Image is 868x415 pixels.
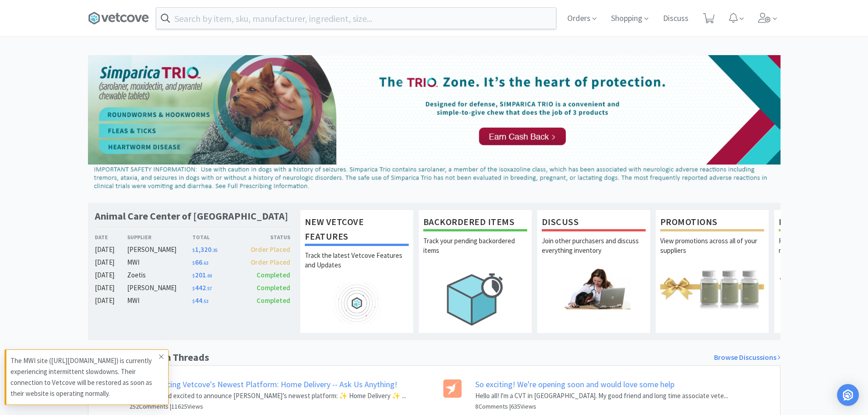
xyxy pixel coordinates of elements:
[127,270,192,281] div: Zoetis
[475,401,728,411] h6: 8 Comments | 635 Views
[423,236,527,268] p: Track your pending backordered items
[95,295,291,306] a: [DATE]MWI$44.53Completed
[660,236,764,268] p: View promotions across all of your suppliers
[192,286,195,292] span: $
[88,55,781,194] img: d2d77c193a314c21b65cb967bbf24cd3_44.png
[655,210,769,333] a: PromotionsView promotions across all of your suppliers
[129,379,397,389] a: 🎉 Announcing Vetcove's Newest Platform: Home Delivery -- Ask Us Anything!
[305,251,409,282] p: Track the latest Vetcove Features and Updates
[660,268,764,309] img: hero_promotions.png
[257,283,290,292] span: Completed
[305,282,409,324] img: hero_feature_roadmap.png
[192,245,217,254] span: 1,320
[95,257,128,268] div: [DATE]
[10,355,159,399] p: The MWI site ([URL][DOMAIN_NAME]) is currently experiencing intermittent slowdowns. Their connect...
[95,282,291,293] a: [DATE][PERSON_NAME]$442.57Completed
[423,215,527,231] h1: Backordered Items
[192,260,195,266] span: $
[192,296,208,305] span: 44
[660,215,764,231] h1: Promotions
[206,273,212,279] span: . 00
[202,298,208,304] span: . 53
[127,257,192,268] div: MWI
[542,268,646,309] img: hero_discuss.png
[659,15,692,23] a: Discuss
[192,283,212,292] span: 442
[714,352,781,364] a: Browse Discussions
[251,245,290,254] span: Order Placed
[192,258,208,266] span: 66
[206,286,212,292] span: . 57
[241,233,291,241] div: Status
[192,273,195,279] span: $
[95,244,128,255] div: [DATE]
[95,282,128,293] div: [DATE]
[129,401,406,411] h6: 252 Comments | 11625 Views
[475,390,728,401] p: Hello all! I'm a CVT in [GEOGRAPHIC_DATA]. My good friend and long time associate vete...
[251,258,290,266] span: Order Placed
[542,215,646,231] h1: Discuss
[95,270,291,281] a: [DATE]Zoetis$201.00Completed
[95,257,291,268] a: [DATE]MWI$66.63Order Placed
[257,296,290,305] span: Completed
[423,268,527,330] img: hero_backorders.png
[95,295,128,306] div: [DATE]
[127,282,192,293] div: [PERSON_NAME]
[211,247,217,253] span: . 35
[95,270,128,281] div: [DATE]
[418,210,532,333] a: Backordered ItemsTrack your pending backordered items
[305,215,409,246] h1: New Vetcove Features
[95,244,291,255] a: [DATE][PERSON_NAME]$1,320.35Order Placed
[95,233,128,241] div: Date
[129,390,406,401] p: We are beyond excited to announce [PERSON_NAME]’s newest platform: ✨ Home Delivery ✨ ...
[837,384,859,406] div: Open Intercom Messenger
[542,236,646,268] p: Join other purchasers and discuss everything inventory
[202,260,208,266] span: . 63
[300,210,414,333] a: New Vetcove FeaturesTrack the latest Vetcove Features and Updates
[257,271,290,279] span: Completed
[192,233,241,241] div: Total
[127,233,192,241] div: Supplier
[156,8,556,29] input: Search by item, sku, manufacturer, ingredient, size...
[95,210,288,223] h1: Animal Care Center of [GEOGRAPHIC_DATA]
[192,298,195,304] span: $
[127,244,192,255] div: [PERSON_NAME]
[192,271,212,279] span: 201
[537,210,651,333] a: DiscussJoin other purchasers and discuss everything inventory
[192,247,195,253] span: $
[475,379,674,389] a: So exciting! We're opening soon and would love some help
[127,295,192,306] div: MWI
